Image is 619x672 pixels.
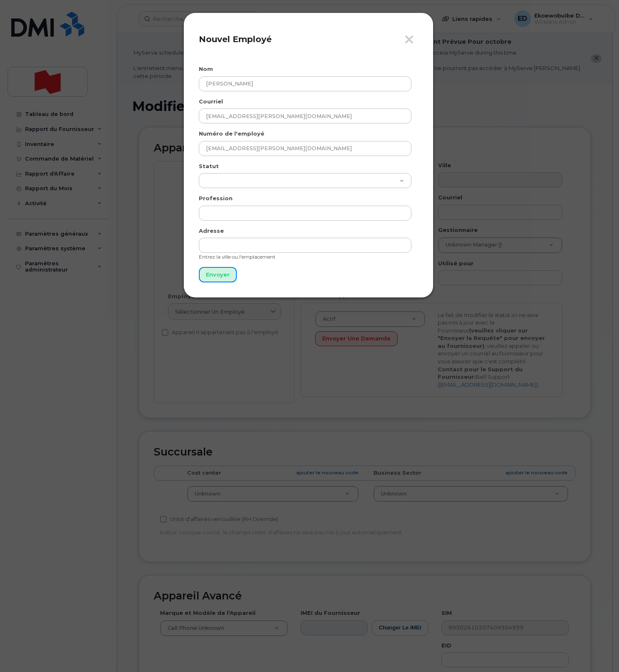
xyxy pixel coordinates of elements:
[199,194,233,202] label: Profession
[199,65,213,73] label: Nom
[199,162,219,170] label: Statut
[199,254,276,260] small: Entrez la ville ou l'emplacement
[199,130,264,138] label: Numéro de l'employé
[199,267,237,282] input: Envoyer
[199,227,224,235] label: Adresse
[199,34,418,44] h4: Nouvel Employé
[199,98,223,106] label: Courriel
